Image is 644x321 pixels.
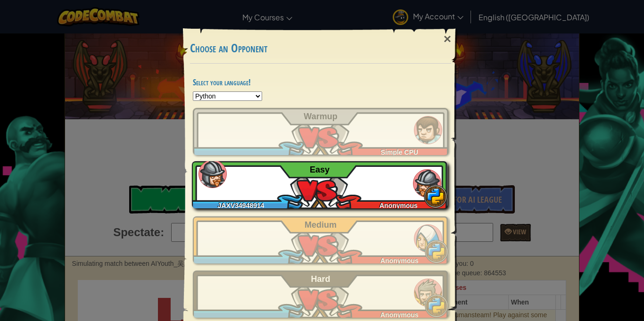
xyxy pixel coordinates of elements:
[193,161,448,208] a: JAXV34948914Anonymous
[193,271,448,318] a: Anonymous
[414,224,442,253] img: humans_ladder_medium.png
[414,279,442,307] img: humans_ladder_hard.png
[193,108,448,155] a: Simple CPU
[380,257,419,264] span: Anonymous
[380,202,418,209] span: Anonymous
[380,311,419,319] span: Anonymous
[381,148,418,156] span: Simple CPU
[310,165,330,174] span: Easy
[193,78,448,87] h4: Select your language!
[414,116,442,144] img: humans_ladder_tutorial.png
[217,202,264,209] span: JAXV34948914
[305,220,337,230] span: Medium
[413,169,441,198] img: humans_ladder_easy.png
[437,25,458,53] div: ×
[190,42,451,55] h3: Choose an Opponent
[304,112,337,121] span: Warmup
[311,274,330,284] span: Hard
[193,216,448,263] a: Anonymous
[198,160,227,188] img: humans_ladder_easy.png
